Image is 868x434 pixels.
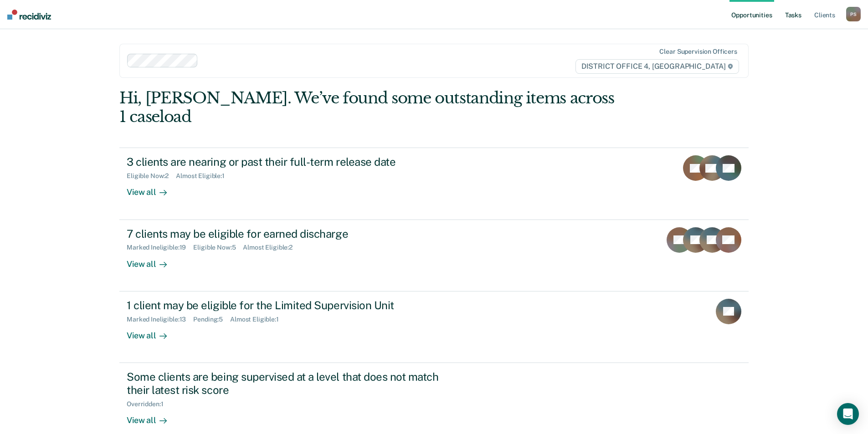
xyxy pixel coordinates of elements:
div: Almost Eligible : 1 [176,172,232,180]
div: 1 client may be eligible for the Limited Supervision Unit [127,299,447,312]
a: 1 client may be eligible for the Limited Supervision UnitMarked Ineligible:13Pending:5Almost Elig... [119,291,749,363]
div: Eligible Now : 2 [127,172,176,180]
div: 3 clients are nearing or past their full-term release date [127,155,447,168]
div: Almost Eligible : 1 [230,316,286,323]
div: Some clients are being supervised at a level that does not match their latest risk score [127,370,447,397]
a: 7 clients may be eligible for earned dischargeMarked Ineligible:19Eligible Now:5Almost Eligible:2... [119,220,749,291]
div: View all [127,408,178,425]
img: Recidiviz [7,10,51,20]
div: Pending : 5 [193,316,230,323]
div: View all [127,180,178,198]
div: Eligible Now : 5 [193,244,243,251]
div: Clear supervision officers [659,48,737,56]
div: View all [127,323,178,341]
span: DISTRICT OFFICE 4, [GEOGRAPHIC_DATA] [575,59,739,74]
div: View all [127,251,178,269]
button: PS [846,7,861,21]
div: Hi, [PERSON_NAME]. We’ve found some outstanding items across 1 caseload [119,89,623,126]
div: Almost Eligible : 2 [243,244,300,251]
div: P S [846,7,861,21]
div: Marked Ineligible : 19 [127,244,193,251]
div: Open Intercom Messenger [837,403,859,425]
a: 3 clients are nearing or past their full-term release dateEligible Now:2Almost Eligible:1View all [119,148,749,220]
div: 7 clients may be eligible for earned discharge [127,227,447,240]
div: Overridden : 1 [127,400,170,408]
div: Marked Ineligible : 13 [127,316,193,323]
